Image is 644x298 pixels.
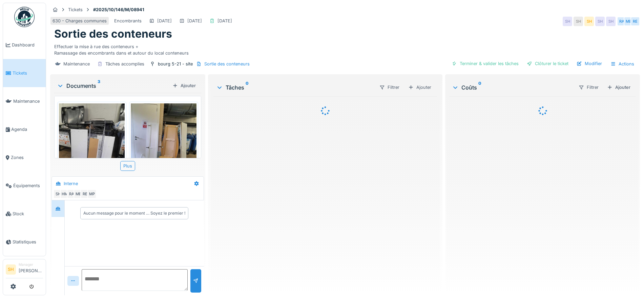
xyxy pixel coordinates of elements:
div: Filtrer [576,82,602,92]
div: [DATE] [187,18,202,24]
a: Maintenance [3,87,46,115]
img: gajxxc7m7ot1wtts83mplbiocugu [131,103,196,191]
div: SH [563,17,572,26]
a: Équipements [3,172,46,200]
a: Statistiques [3,228,46,256]
strong: #2025/10/146/M/08941 [90,6,147,13]
div: Terminer & valider les tâches [449,59,521,68]
div: HM [60,189,69,199]
div: Ajouter [170,81,199,90]
div: SH [53,189,63,199]
div: ME [624,17,633,26]
a: Tickets [3,59,46,87]
span: Statistiques [13,239,43,245]
a: Stock [3,200,46,228]
div: Plus [120,161,135,171]
div: Documents [57,82,170,90]
span: Agenda [11,126,43,133]
div: Encombrants [114,18,142,24]
a: Zones [3,143,46,172]
div: RA [617,17,626,26]
div: Coûts [452,83,573,92]
div: Aucun message pour le moment … Soyez le premier ! [83,210,185,216]
div: Tickets [68,6,83,13]
div: Interne [64,180,78,187]
div: Tâches accomplies [105,61,144,67]
sup: 0 [246,83,249,92]
div: Filtrer [376,82,402,92]
span: Dashboard [12,42,43,48]
sup: 3 [98,82,100,90]
div: ME [74,189,83,199]
div: Effectuer la mise à rue des conteneurs + Ramassage des encombrants dans et autour du local conten... [54,41,636,56]
div: 630 - Charges communes [53,18,107,24]
span: Maintenance [13,98,43,104]
div: Sortie des conteneurs [204,61,250,67]
span: Zones [11,154,43,161]
span: Équipements [13,182,43,189]
span: Stock [13,211,43,217]
div: SH [595,17,605,26]
div: Ajouter [604,83,633,92]
div: Clôturer le ticket [524,59,571,68]
div: RE [80,189,90,199]
img: q5gi3bn7cut6jfi93jal4eojsz22 [59,103,125,191]
div: Actions [607,59,637,69]
div: [DATE] [157,18,172,24]
div: Ajouter [405,82,434,92]
a: Dashboard [3,31,46,59]
div: Manager [19,262,43,267]
div: bourg 5-21 - site [158,61,193,67]
sup: 0 [478,83,481,92]
li: SH [6,264,16,275]
span: Tickets [13,70,43,76]
h1: Sortie des conteneurs [54,27,172,40]
div: Tâches [216,83,374,92]
img: Badge_color-CXgf-gQk.svg [14,7,35,27]
a: SH Manager[PERSON_NAME] [6,262,43,278]
div: Maintenance [63,61,90,67]
div: Modifier [574,59,605,68]
div: MP [87,189,97,199]
div: RE [630,17,640,26]
div: RA [67,189,76,199]
div: SH [606,17,616,26]
li: [PERSON_NAME] [19,262,43,277]
div: [DATE] [217,18,232,24]
div: SH [584,17,594,26]
div: SH [574,17,583,26]
a: Agenda [3,115,46,143]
